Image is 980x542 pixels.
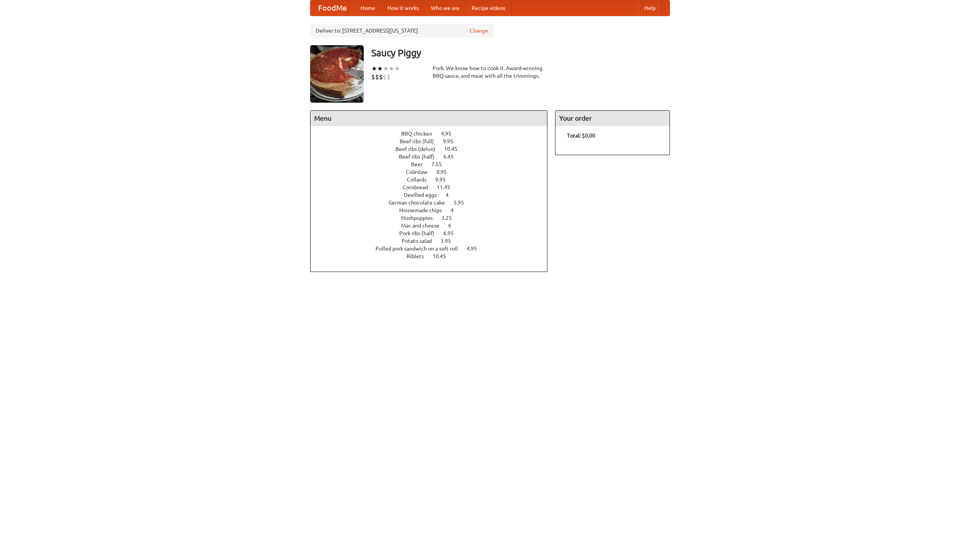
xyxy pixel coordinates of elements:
a: Beef ribs (delux) 10.45 [395,146,472,152]
a: BBQ chicken 4.95 [401,131,465,137]
span: 3.25 [441,215,459,221]
a: Mac and cheese 6 [401,223,465,229]
span: 5.95 [454,200,472,206]
span: 4 [451,207,461,213]
span: Pulled pork sandwich on a soft roll [376,246,465,252]
a: Pork ribs (half) 6.95 [399,230,468,236]
a: Cornbread 11.45 [403,184,464,190]
a: Coleslaw 8.95 [406,169,461,175]
span: 9.95 [435,177,453,183]
span: 10.45 [433,253,454,259]
a: How it works [381,0,425,16]
span: 4.95 [467,246,485,252]
a: Beer 7.55 [411,161,456,167]
span: 11.45 [437,184,458,190]
span: 9.95 [443,138,461,144]
li: $ [379,73,383,81]
li: $ [375,73,379,81]
span: German chocolate cake [389,200,452,206]
a: Hushpuppies 3.25 [401,215,466,221]
span: 3.95 [441,238,459,244]
span: Hushpuppies [401,215,440,221]
span: Pork ribs (half) [399,230,442,236]
span: 6.95 [443,230,461,236]
span: Cornbread [403,184,436,190]
span: 7.55 [431,161,449,167]
a: Riblets 10.45 [407,253,460,259]
span: Beef ribs (half) [399,154,442,160]
li: $ [371,73,375,81]
li: $ [387,73,390,81]
a: Beef ribs (full) 9.95 [400,138,467,144]
span: Collards [407,177,434,183]
span: 10.45 [444,146,465,152]
span: BBQ chicken [401,131,440,137]
a: Recipe videos [465,0,511,16]
a: German chocolate cake 5.95 [389,200,478,206]
a: Home [354,0,381,16]
li: ★ [389,64,394,73]
a: Help [638,0,662,16]
div: Pork. We know how to cook it. Award-winning BBQ sauce, and meat with all the trimmings. [433,64,547,80]
span: Mac and cheese [401,223,447,229]
span: Beer [411,161,430,167]
a: Change [470,27,488,34]
span: Housemade chips [399,207,449,213]
span: 4 [446,192,456,198]
a: Pulled pork sandwich on a soft roll 4.95 [376,246,491,252]
span: Devilled eggs [404,192,444,198]
li: ★ [377,64,383,73]
h3: Saucy Piggy [371,45,670,61]
h4: Your order [555,111,670,126]
li: ★ [383,64,389,73]
a: FoodMe [310,0,354,16]
span: 8.95 [436,169,454,175]
img: angular.jpg [310,45,364,103]
a: Beef ribs (half) 6.45 [399,154,468,160]
div: Deliver to: [STREET_ADDRESS][US_STATE] [310,24,494,38]
li: ★ [371,64,377,73]
span: Potato salad [402,238,439,244]
span: 4.95 [441,131,459,137]
b: Total: $0.00 [567,133,595,139]
a: Who we are [425,0,465,16]
span: 6 [448,223,459,229]
span: Coleslaw [406,169,435,175]
a: Housemade chips 4 [399,207,468,213]
a: Potato salad 3.95 [402,238,465,244]
span: 6.45 [443,154,461,160]
li: ★ [394,64,400,73]
a: Collards 9.95 [407,177,460,183]
a: Devilled eggs 4 [404,192,463,198]
span: Beef ribs (delux) [395,146,443,152]
span: Riblets [407,253,431,259]
h4: Menu [310,111,547,126]
li: $ [383,73,387,81]
span: Beef ribs (full) [400,138,442,144]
